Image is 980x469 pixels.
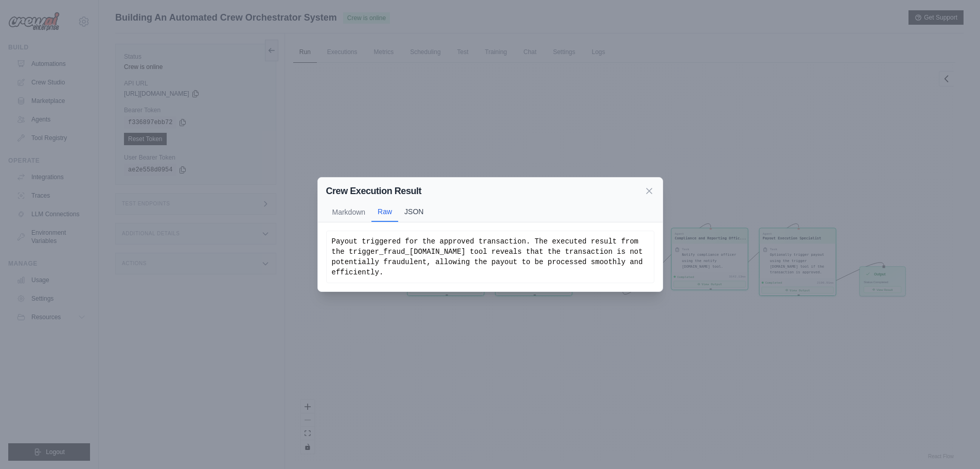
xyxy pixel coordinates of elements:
[326,202,372,222] button: Markdown
[929,420,980,469] iframe: Chat Widget
[326,184,422,198] h2: Crew Execution Result
[371,202,398,222] button: Raw
[332,236,649,277] div: Payout triggered for the approved transaction. The executed result from the trigger_fraud_[DOMAIN...
[398,202,430,221] button: JSON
